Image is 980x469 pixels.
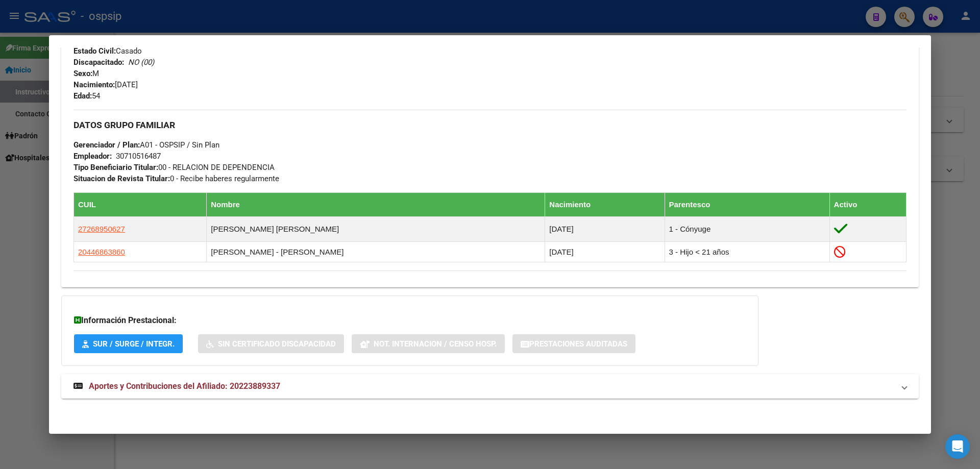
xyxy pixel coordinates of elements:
[73,69,92,78] strong: Sexo:
[945,434,970,459] div: Open Intercom Messenger
[73,152,112,161] strong: Empleador:
[374,339,497,349] span: Not. Internacion / Censo Hosp.
[74,193,207,217] th: CUIL
[529,339,627,349] span: Prestaciones Auditadas
[73,69,99,78] span: M
[73,163,275,172] span: 00 - RELACION DE DEPENDENCIA
[73,163,158,172] strong: Tipo Beneficiario Titular:
[198,334,344,353] button: Sin Certificado Discapacidad
[512,334,635,353] button: Prestaciones Auditadas
[128,58,154,67] i: NO (00)
[61,374,919,399] mat-expansion-panel-header: Aportes y Contribuciones del Afiliado: 20223889337
[89,381,280,391] span: Aportes y Contribuciones del Afiliado: 20223889337
[74,314,746,327] h3: Información Prestacional:
[218,339,336,349] span: Sin Certificado Discapacidad
[73,46,116,56] strong: Estado Civil:
[73,58,124,67] strong: Discapacitado:
[73,140,219,150] span: A01 - OSPSIP / Sin Plan
[829,193,906,217] th: Activo
[73,91,92,101] strong: Edad:
[207,217,545,242] td: [PERSON_NAME] [PERSON_NAME]
[545,217,665,242] td: [DATE]
[665,242,829,262] td: 3 - Hijo < 21 años
[207,242,545,262] td: [PERSON_NAME] - [PERSON_NAME]
[78,225,125,233] span: 27268950627
[116,151,161,162] div: 30710516487
[78,248,125,256] span: 20446863860
[352,334,505,353] button: Not. Internacion / Censo Hosp.
[545,242,665,262] td: [DATE]
[73,140,140,150] strong: Gerenciador / Plan:
[73,119,906,131] h3: DATOS GRUPO FAMILIAR
[665,193,829,217] th: Parentesco
[73,46,142,56] span: Casado
[73,80,138,89] span: [DATE]
[73,80,115,89] strong: Nacimiento:
[73,91,100,101] span: 54
[665,217,829,242] td: 1 - Cónyuge
[545,193,665,217] th: Nacimiento
[74,334,183,353] button: SUR / SURGE / INTEGR.
[93,339,175,349] span: SUR / SURGE / INTEGR.
[207,193,545,217] th: Nombre
[73,174,279,183] span: 0 - Recibe haberes regularmente
[73,174,170,183] strong: Situacion de Revista Titular:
